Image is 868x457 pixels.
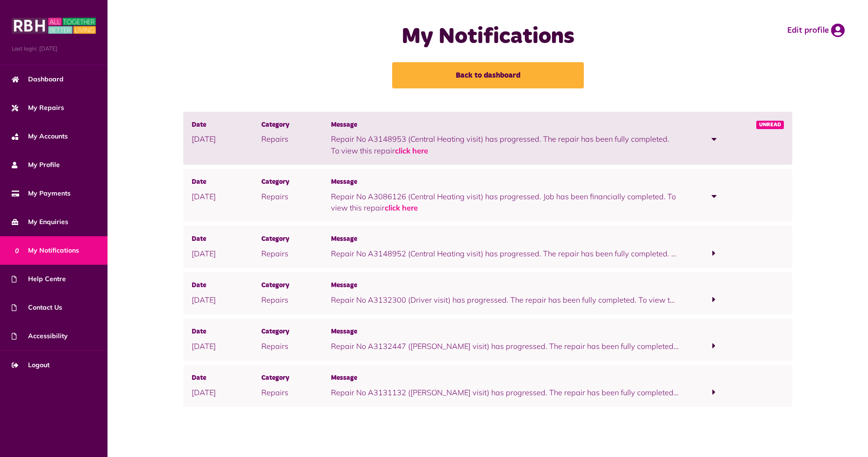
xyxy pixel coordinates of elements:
[12,303,62,312] span: Contact Us
[12,217,68,227] span: My Enquiries
[12,245,22,255] span: 0
[261,120,331,131] span: Category
[12,131,68,141] span: My Accounts
[395,146,428,155] a: click here
[261,234,331,245] span: Category
[307,23,669,51] h1: My Notifications
[261,373,331,384] span: Category
[192,234,261,245] span: Date
[12,16,96,35] img: MyRBH
[192,373,261,384] span: Date
[192,177,261,188] span: Date
[331,191,679,214] p: Repair No A3086126 (Central Heating visit) has progressed. Job has been financially completed. To...
[12,246,79,255] span: My Notifications
[261,191,331,202] p: Repairs
[261,133,331,145] p: Repairs
[12,160,60,170] span: My Profile
[331,341,679,352] p: Repair No A3132447 ([PERSON_NAME] visit) has progressed. The repair has been fully completed. To ...
[331,248,679,259] p: Repair No A3148952 (Central Heating visit) has progressed. The repair has been fully completed. T...
[261,281,331,291] span: Category
[331,294,679,305] p: Repair No A3132300 (Driver visit) has progressed. The repair has been fully completed. To view th...
[192,133,261,145] p: [DATE]
[756,121,784,129] span: Unread
[192,294,261,305] p: [DATE]
[331,373,679,384] span: Message
[12,103,64,113] span: My Repairs
[192,341,261,352] p: [DATE]
[385,203,418,212] a: click here
[331,120,679,131] span: Message
[261,341,331,352] p: Repairs
[331,234,679,245] span: Message
[192,248,261,259] p: [DATE]
[192,327,261,337] span: Date
[12,360,50,370] span: Logout
[192,120,261,131] span: Date
[331,133,679,156] p: Repair No A3148953 (Central Heating visit) has progressed. The repair has been fully completed. T...
[261,294,331,305] p: Repairs
[192,387,261,398] p: [DATE]
[12,274,66,284] span: Help Centre
[12,44,96,53] span: Last login: [DATE]
[192,191,261,202] p: [DATE]
[192,281,261,291] span: Date
[261,327,331,337] span: Category
[12,331,68,341] span: Accessibility
[392,62,584,88] a: Back to dashboard
[331,177,679,188] span: Message
[261,387,331,398] p: Repairs
[261,177,331,188] span: Category
[12,189,71,198] span: My Payments
[331,327,679,337] span: Message
[331,387,679,398] p: Repair No A3131132 ([PERSON_NAME] visit) has progressed. The repair has been fully completed. To ...
[261,248,331,259] p: Repairs
[12,74,64,84] span: Dashboard
[787,23,845,37] a: Edit profile
[331,281,679,291] span: Message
